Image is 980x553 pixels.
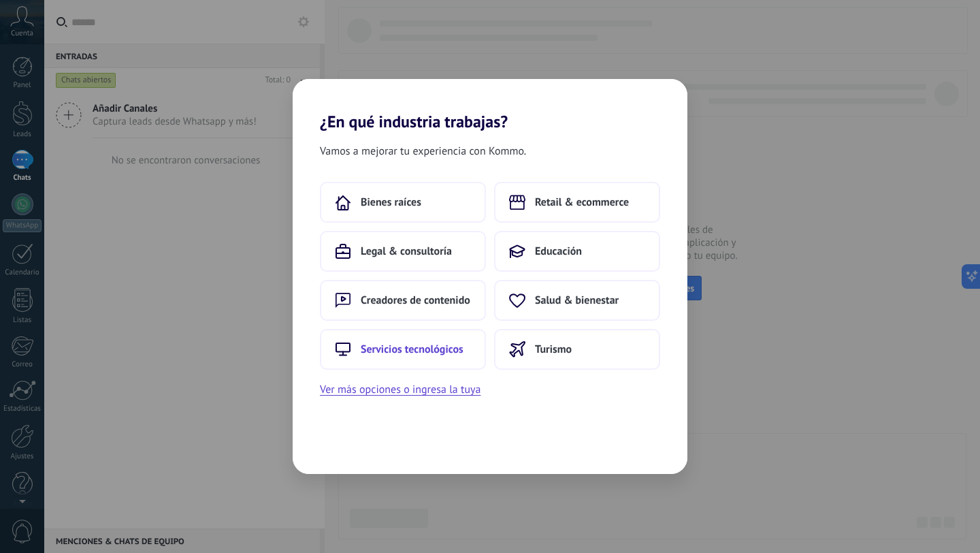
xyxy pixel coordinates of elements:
[361,244,452,258] span: Legal & consultoría
[494,182,660,223] button: Retail & ecommerce
[320,231,486,272] button: Legal & consultoría
[494,280,660,321] button: Salud & bienestar
[320,329,486,370] button: Servicios tecnológicos
[320,142,526,160] span: Vamos a mejorar tu experiencia con Kommo.
[494,329,660,370] button: Turismo
[535,195,629,209] span: Retail & ecommerce
[494,231,660,272] button: Educación
[535,244,582,258] span: Educación
[535,343,572,356] span: Turismo
[320,280,486,321] button: Creadores de contenido
[361,343,463,356] span: Servicios tecnológicos
[535,294,619,307] span: Salud & bienestar
[293,79,687,131] h2: ¿En qué industria trabajas?
[320,381,480,398] button: Ver más opciones o ingresa la tuya
[361,294,470,307] span: Creadores de contenido
[320,182,486,223] button: Bienes raíces
[361,195,421,209] span: Bienes raíces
